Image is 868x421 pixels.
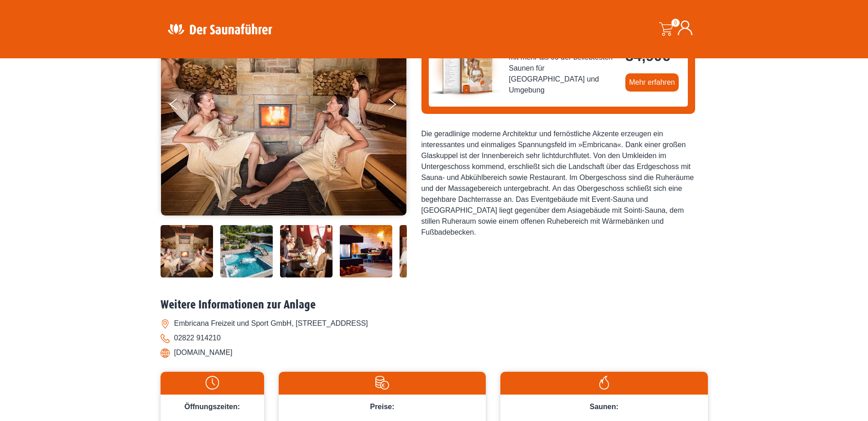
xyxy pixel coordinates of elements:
[184,403,240,411] span: Öffnungszeiten:
[161,316,708,331] li: Embricana Freizeit und Sport GmbH, [STREET_ADDRESS]
[421,128,695,238] div: Die geradlinige moderne Architektur und fernöstliche Akzente erzeugen ein interessantes und einma...
[283,376,481,390] img: Preise-weiss.svg
[625,73,679,92] a: Mehr erfahren
[165,376,260,390] img: Uhr-weiss.svg
[161,345,708,360] li: [DOMAIN_NAME]
[509,41,619,96] span: Saunaführer West 2025/2026 - mit mehr als 60 der beliebtesten Saunen für [GEOGRAPHIC_DATA] und Um...
[671,19,680,27] span: 0
[370,403,394,411] span: Preise:
[161,298,708,312] h2: Weitere Informationen zur Anlage
[505,376,703,390] img: Flamme-weiss.svg
[625,48,670,64] bdi: 34,90
[590,403,619,411] span: Saunen:
[429,31,502,103] img: der-saunafuehrer-2025-west.jpg
[387,95,410,118] button: Next
[170,95,192,118] button: Previous
[161,331,708,345] li: 02822 914210
[662,48,670,64] span: €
